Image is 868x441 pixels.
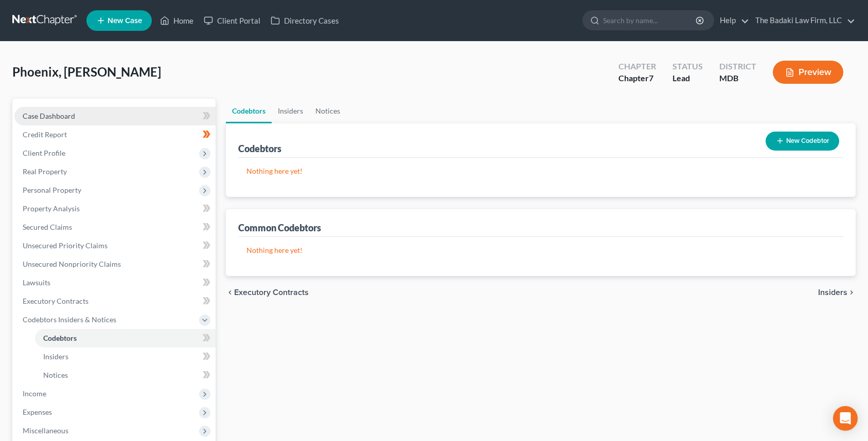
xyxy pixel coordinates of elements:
[309,99,346,123] a: Notices
[818,288,856,297] button: Insiders chevron_right
[23,186,81,194] span: Personal Property
[672,61,703,72] div: Status
[14,236,216,255] a: Unsecured Priority Claims
[672,72,703,84] div: Lead
[238,142,281,155] div: Codebtors
[14,273,216,292] a: Lawsuits
[23,241,108,250] span: Unsecured Priority Claims
[23,149,65,157] span: Client Profile
[43,334,77,342] span: Codebtors
[35,329,216,347] a: Codebtors
[23,130,67,139] span: Credit Report
[719,61,756,72] div: District
[14,125,216,144] a: Credit Report
[649,73,653,83] span: 7
[43,352,68,361] span: Insiders
[14,199,216,218] a: Property Analysis
[23,223,72,231] span: Secured Claims
[265,11,344,30] a: Directory Cases
[43,371,68,379] span: Notices
[23,389,46,398] span: Income
[246,245,835,255] p: Nothing here yet!
[108,17,142,25] span: New Case
[14,107,216,125] a: Case Dashboard
[12,64,161,79] span: Phoenix, [PERSON_NAME]
[618,72,656,84] div: Chapter
[766,132,839,151] button: New Codebtor
[14,292,216,310] a: Executory Contracts
[35,366,216,384] a: Notices
[272,99,309,123] a: Insiders
[750,11,855,30] a: The Badaki Law Firm, LLC
[246,166,835,176] p: Nothing here yet!
[833,406,858,431] div: Open Intercom Messenger
[23,167,67,176] span: Real Property
[23,204,80,213] span: Property Analysis
[23,426,68,435] span: Miscellaneous
[14,218,216,236] a: Secured Claims
[23,315,116,324] span: Codebtors Insiders & Notices
[23,297,88,305] span: Executory Contracts
[226,288,234,297] i: chevron_left
[23,112,75,120] span: Case Dashboard
[238,222,321,234] div: Common Codebtors
[23,408,52,416] span: Expenses
[773,61,843,84] button: Preview
[715,11,749,30] a: Help
[23,260,121,268] span: Unsecured Nonpriority Claims
[847,288,856,297] i: chevron_right
[23,278,50,287] span: Lawsuits
[226,288,309,297] button: chevron_left Executory Contracts
[14,255,216,273] a: Unsecured Nonpriority Claims
[234,288,309,297] span: Executory Contracts
[818,288,847,297] span: Insiders
[618,61,656,72] div: Chapter
[719,72,756,84] div: MDB
[35,347,216,366] a: Insiders
[603,11,697,30] input: Search by name...
[199,11,265,30] a: Client Portal
[226,99,272,123] a: Codebtors
[155,11,199,30] a: Home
